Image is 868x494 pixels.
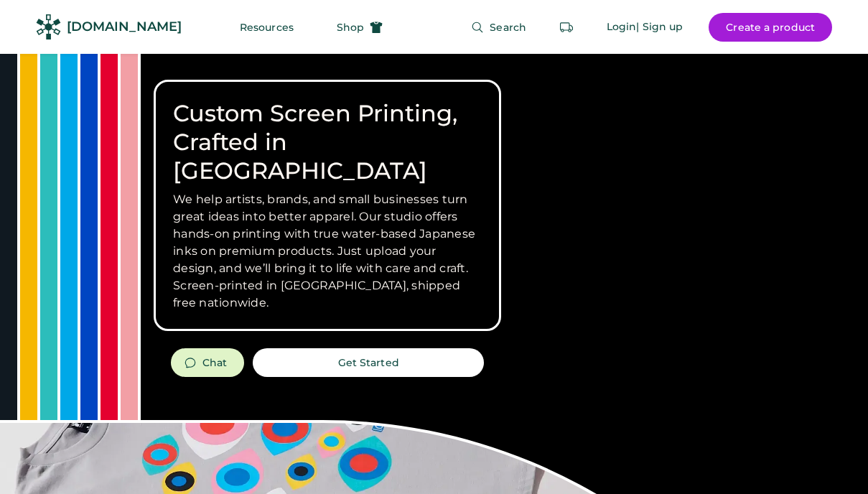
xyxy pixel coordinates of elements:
[173,191,482,312] h3: We help artists, brands, and small businesses turn great ideas into better apparel. Our studio of...
[709,13,832,42] button: Create a product
[454,13,543,42] button: Search
[253,348,484,377] button: Get Started
[319,13,400,42] button: Shop
[173,99,482,185] h1: Custom Screen Printing, Crafted in [GEOGRAPHIC_DATA]
[337,22,364,32] span: Shop
[223,13,311,42] button: Resources
[490,22,526,32] span: Search
[552,13,581,42] button: Retrieve an order
[36,14,61,39] img: Rendered Logo - Screens
[67,18,182,36] div: [DOMAIN_NAME]
[636,20,683,34] div: | Sign up
[171,348,244,377] button: Chat
[607,20,637,34] div: Login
